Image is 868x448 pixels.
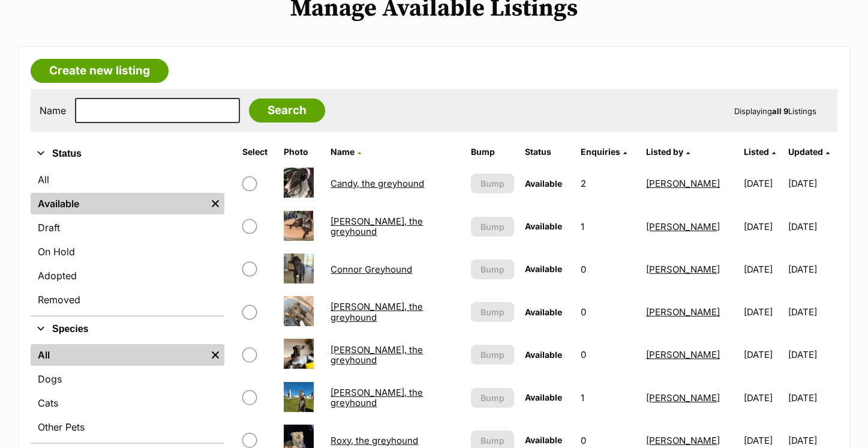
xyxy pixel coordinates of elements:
[739,206,787,247] td: [DATE]
[646,221,720,232] a: [PERSON_NAME]
[31,59,169,83] a: Create new listing
[525,264,562,274] span: Available
[646,147,690,157] a: Listed by
[646,435,720,446] a: [PERSON_NAME]
[788,163,836,204] td: [DATE]
[788,334,836,375] td: [DATE]
[788,249,836,290] td: [DATE]
[739,377,787,419] td: [DATE]
[331,178,424,189] a: Candy, the greyhound
[646,178,720,189] a: [PERSON_NAME]
[575,249,640,290] td: 0
[331,147,361,157] a: Name
[249,98,325,123] input: Search
[206,344,224,366] a: Remove filter
[279,142,325,162] th: Photo
[744,147,776,157] a: Listed
[575,377,640,419] td: 1
[471,174,514,193] button: Bump
[480,348,504,361] span: Bump
[646,147,683,157] span: Listed by
[31,265,224,286] a: Adopted
[739,163,787,204] td: [DATE]
[525,435,562,445] span: Available
[31,368,224,390] a: Dogs
[788,377,836,419] td: [DATE]
[31,321,224,337] button: Species
[31,392,224,414] a: Cats
[471,217,514,237] button: Bump
[575,163,640,204] td: 2
[520,142,574,162] th: Status
[525,307,562,317] span: Available
[480,177,504,190] span: Bump
[471,259,514,279] button: Bump
[331,264,412,275] a: Connor Greyhound
[206,193,224,214] a: Remove filter
[525,221,562,231] span: Available
[744,147,769,157] span: Listed
[31,289,224,310] a: Removed
[31,166,224,315] div: Status
[739,334,787,375] td: [DATE]
[788,147,823,157] span: Updated
[646,306,720,318] a: [PERSON_NAME]
[580,147,620,157] span: translation missing: en.admin.listings.index.attributes.enquiries
[331,387,423,408] a: [PERSON_NAME], the greyhound
[646,264,720,275] a: [PERSON_NAME]
[734,106,816,116] span: Displaying Listings
[575,206,640,247] td: 1
[525,178,562,189] span: Available
[575,334,640,375] td: 0
[238,142,278,162] th: Select
[646,392,720,404] a: [PERSON_NAME]
[31,344,206,366] a: All
[471,302,514,322] button: Bump
[31,169,224,190] a: All
[739,291,787,333] td: [DATE]
[31,217,224,238] a: Draft
[31,193,206,214] a: Available
[788,291,836,333] td: [DATE]
[739,249,787,290] td: [DATE]
[480,392,504,404] span: Bump
[480,220,504,233] span: Bump
[40,105,66,116] label: Name
[31,416,224,438] a: Other Pets
[331,435,418,446] a: Roxy, the greyhound
[480,263,504,276] span: Bump
[788,147,830,157] a: Updated
[471,388,514,408] button: Bump
[772,106,788,116] strong: all 9
[466,142,519,162] th: Bump
[525,350,562,360] span: Available
[331,344,423,366] a: [PERSON_NAME], the greyhound
[788,206,836,247] td: [DATE]
[575,291,640,333] td: 0
[471,345,514,365] button: Bump
[580,147,626,157] a: Enquiries
[480,306,504,318] span: Bump
[31,241,224,262] a: On Hold
[31,342,224,443] div: Species
[331,216,423,237] a: [PERSON_NAME], the greyhound
[331,301,423,322] a: [PERSON_NAME], the greyhound
[646,349,720,360] a: [PERSON_NAME]
[525,392,562,402] span: Available
[31,146,224,162] button: Status
[331,147,355,157] span: Name
[480,434,504,447] span: Bump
